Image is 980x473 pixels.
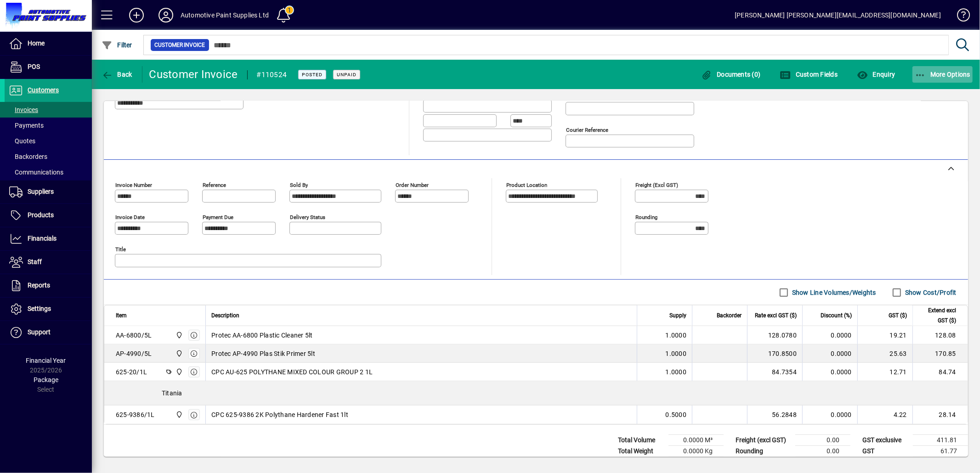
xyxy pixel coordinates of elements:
div: 625-20/1L [116,367,147,377]
span: Back [102,71,132,78]
span: Automotive Paint Supplies Ltd [173,330,184,340]
a: Home [5,32,92,55]
div: 84.7354 [753,367,797,377]
label: Show Line Volumes/Weights [790,288,876,297]
div: AP-4990/5L [116,349,152,358]
a: POS [5,56,92,79]
span: Settings [28,305,51,312]
span: Enquiry [857,71,895,78]
mat-label: Courier Reference [566,127,608,133]
mat-label: Rounding [635,214,657,220]
td: 411.81 [913,435,968,446]
span: CPC AU-625 POLYTHANE MIXED COLOUR GROUP 2 1L [211,367,373,377]
app-page-header-button: Back [92,66,142,83]
a: Reports [5,274,92,297]
mat-label: Delivery status [290,214,325,220]
span: Financial Year [26,357,66,364]
td: 0.0000 M³ [668,435,724,446]
td: Total Weight [613,446,668,457]
span: Documents (0) [701,71,761,78]
button: Profile [151,7,181,23]
td: 61.77 [913,446,968,457]
td: 0.0000 [802,405,857,424]
div: Automotive Paint Supplies Ltd [181,8,269,23]
span: Backorder [717,310,742,321]
td: 84.74 [912,363,968,381]
div: AA-6800/5L [116,331,152,340]
td: 19.21 [857,326,912,344]
span: 1.0000 [666,331,687,340]
mat-label: Reference [203,182,226,188]
span: Backorders [9,153,47,160]
div: 625-9386/1L [116,410,155,419]
td: Total Volume [613,435,668,446]
a: Payments [5,118,92,133]
div: #110524 [257,68,287,82]
span: Quotes [9,137,35,145]
span: More Options [915,71,971,78]
span: Supply [669,310,686,321]
mat-label: Invoice number [115,182,152,188]
span: POS [28,63,40,70]
span: Automotive Paint Supplies Ltd [173,410,184,420]
span: Filter [102,41,132,49]
div: [PERSON_NAME] [PERSON_NAME][EMAIL_ADDRESS][DOMAIN_NAME] [735,8,941,23]
span: Item [116,310,127,321]
a: Products [5,204,92,227]
td: 12.71 [857,363,912,381]
span: Unpaid [337,72,357,78]
span: Rate excl GST ($) [755,310,797,321]
td: 128.08 [912,326,968,344]
a: Invoices [5,102,92,118]
mat-label: Invoice date [115,214,145,220]
button: More Options [912,66,973,83]
span: Protec AA-6800 Plastic Cleaner 5lt [211,331,313,340]
span: Automotive Paint Supplies Ltd [173,349,184,359]
mat-label: Order number [396,182,429,188]
td: 0.0000 [802,326,857,344]
a: Suppliers [5,180,92,203]
a: Support [5,321,92,344]
div: Customer Invoice [149,67,238,82]
mat-label: Payment due [203,214,233,220]
span: Home [28,39,45,47]
td: 0.0000 [802,344,857,363]
span: Extend excl GST ($) [918,305,956,326]
td: 170.85 [912,344,968,363]
span: Custom Fields [780,71,838,78]
button: Add [122,7,151,23]
td: 0.0000 [802,363,857,381]
span: Invoices [9,106,38,113]
label: Show Cost/Profit [903,288,957,297]
span: 1.0000 [666,367,687,377]
div: 128.0780 [753,331,797,340]
td: 28.14 [912,405,968,424]
div: 170.8500 [753,349,797,358]
span: CPC 625-9386 2K Polythane Hardener Fast 1lt [211,410,348,419]
span: Posted [302,72,323,78]
mat-label: Title [115,246,126,253]
button: Enquiry [855,66,897,83]
span: Products [28,211,54,219]
span: Financials [28,235,57,242]
div: Titania [104,381,968,405]
span: Package [34,376,58,383]
td: 0.00 [795,446,850,457]
span: Protec AP-4990 Plas Stik Primer 5lt [211,349,315,358]
a: Financials [5,227,92,250]
a: Knowledge Base [950,2,969,32]
span: Support [28,328,51,336]
span: Description [211,310,239,321]
span: Payments [9,122,44,129]
a: Communications [5,164,92,180]
td: 0.0000 Kg [668,446,724,457]
mat-label: Freight (excl GST) [635,182,678,188]
td: 0.00 [795,435,850,446]
button: Back [99,66,135,83]
td: Rounding [731,446,795,457]
span: Customer Invoice [154,40,205,50]
td: Freight (excl GST) [731,435,795,446]
button: Custom Fields [778,66,840,83]
a: Staff [5,251,92,274]
span: 0.5000 [666,410,687,419]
